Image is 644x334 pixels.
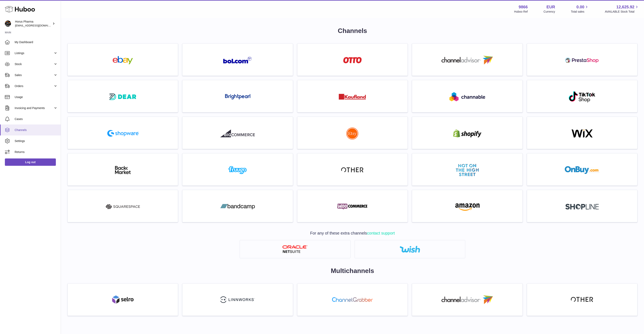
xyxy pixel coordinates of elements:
[70,155,176,183] a: backmarket
[15,73,53,77] span: Sales
[565,204,599,210] img: roseta-shopline
[565,166,599,174] img: onbuy
[605,10,639,14] span: AVAILABLE Stock Total
[450,129,485,138] img: shopify
[529,46,635,74] a: roseta-prestashop
[400,246,420,253] img: wish
[299,82,406,110] a: roseta-kaufland
[112,296,134,304] img: selro
[225,94,250,100] img: roseta-brightpearl
[15,51,53,55] span: Listings
[15,106,53,110] span: Invoicing and Payments
[70,46,176,74] a: ebay
[616,4,634,10] span: 12,625.92
[299,155,406,183] a: other
[184,192,291,220] a: bandcamp
[299,192,406,220] a: woocommerce
[529,119,635,147] a: wix
[223,57,252,64] img: roseta-bol
[15,24,60,27] span: [EMAIL_ADDRESS][DOMAIN_NAME]
[571,4,589,14] a: 0.00 Total sales
[15,84,53,88] span: Orders
[414,155,520,183] a: notonthehighstreet
[450,203,485,211] img: amazon
[184,155,291,183] a: fruugo
[605,4,639,14] a: 12,625.92 AVAILABLE Stock Total
[184,46,291,74] a: roseta-bol
[310,231,395,235] span: For any of these extra channels
[15,20,52,27] div: Horus Pharma
[70,82,176,110] a: roseta-dear
[367,231,395,235] a: contact support
[529,82,635,110] a: roseta-tiktokshop
[15,150,58,154] span: Returns
[346,127,358,140] img: roseta-etsy
[299,119,406,147] a: roseta-etsy
[15,139,58,143] span: Settings
[571,297,593,303] img: other
[565,129,599,138] img: wix
[184,82,291,110] a: roseta-brightpearl
[341,167,364,173] img: other
[544,10,555,14] div: Currency
[70,192,176,220] a: squarespace
[220,166,255,174] img: fruugo
[106,128,140,138] img: roseta-shopware
[547,4,555,10] strong: EUR
[577,4,584,10] span: 0.00
[220,296,255,304] img: linnworks
[220,129,255,138] img: roseta-bigcommerce
[519,4,528,10] strong: 9866
[15,117,58,121] span: Cases
[449,92,485,101] img: roseta-channable
[442,56,493,64] img: roseta-channel-advisor
[514,10,528,14] div: Huboo Ref
[15,40,58,44] span: My Dashboard
[15,62,53,66] span: Stock
[456,164,479,176] img: notonthehighstreet
[414,119,520,147] a: shopify
[5,158,56,166] a: Log out
[220,203,255,211] img: bandcamp
[106,166,140,174] img: backmarket
[568,91,596,103] img: roseta-tiktokshop
[335,203,370,211] img: woocommerce
[106,203,140,211] img: squarespace
[282,245,308,253] img: netsuite
[343,57,362,63] img: roseta-otto
[414,46,520,74] a: roseta-channel-advisor
[529,192,635,220] a: roseta-shopline
[184,119,291,147] a: roseta-bigcommerce
[571,10,589,14] span: Total sales
[15,128,58,132] span: Channels
[67,26,638,35] h1: Channels
[414,82,520,110] a: roseta-channable
[332,296,373,304] img: grabber
[529,155,635,183] a: onbuy
[5,21,11,27] img: internalAdmin-9866@internal.huboo.com
[414,192,520,220] a: amazon
[67,266,638,275] h2: Multichannels
[565,56,599,64] img: roseta-prestashop
[108,92,137,101] img: roseta-dear
[299,46,406,74] a: roseta-otto
[106,56,140,64] img: ebay
[339,94,366,100] img: roseta-kaufland
[15,95,58,99] span: Usage
[70,119,176,147] a: roseta-shopware
[442,295,493,304] img: channeladvisor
